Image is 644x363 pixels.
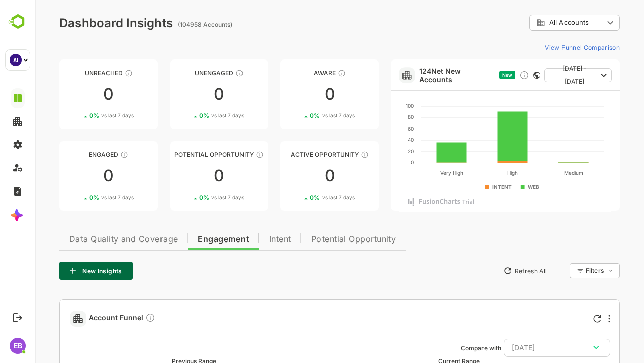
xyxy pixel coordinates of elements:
[245,86,344,102] div: 0
[220,151,228,159] div: These accounts are MQAs and can be passed on to Inside Sales
[468,339,575,357] button: [DATE]
[302,69,310,77] div: These accounts have just entered the buying cycle and need further nurturing
[135,86,233,102] div: 0
[34,235,142,244] span: Data Quality and Coverage
[529,170,548,176] text: Medium
[326,151,334,159] div: These accounts have open opportunities which might be at any of the Sales Stages
[163,235,214,244] span: Engagement
[176,112,209,119] span: vs last 7 days
[24,59,123,129] a: UnreachedThese accounts have not been engaged with for a defined time period00%vs last 7 days
[372,114,378,120] text: 80
[573,315,575,323] div: More
[24,262,98,280] button: New Insights
[164,194,209,201] div: 0 %
[467,72,477,78] span: New
[509,68,577,82] button: [DATE] - [DATE]
[245,168,344,184] div: 0
[370,103,378,109] text: 100
[200,69,208,77] div: These accounts have not shown enough engagement and need nurturing
[24,168,123,184] div: 0
[85,151,93,159] div: These accounts are warm, further nurturing would qualify them to MQAs
[234,235,256,244] span: Intent
[135,141,233,211] a: Potential OpportunityThese accounts are MQAs and can be passed on to Inside Sales00%vs last 7 days
[24,86,123,102] div: 0
[275,112,319,119] div: 0 %
[287,194,319,201] span: vs last 7 days
[24,151,123,158] div: Engaged
[287,112,319,119] span: vs last 7 days
[142,21,200,28] ag: (104958 Accounts)
[506,39,585,55] button: View Funnel Comparison
[276,235,361,244] span: Potential Opportunity
[426,344,466,352] ag: Compare with
[245,151,344,158] div: Active Opportunity
[245,69,344,77] div: Aware
[372,148,378,154] text: 20
[24,69,123,77] div: Unreached
[135,69,233,77] div: Unengaged
[5,12,31,31] img: BambooboxLogoMark.f1c84d78b4c51b1a7b5f700c9845e183.svg
[54,194,99,201] div: 0 %
[372,126,378,132] text: 60
[24,141,123,211] a: EngagedThese accounts are warm, further nurturing would qualify them to MQAs00%vs last 7 days
[463,263,516,279] button: Refresh All
[517,62,561,88] span: [DATE] - [DATE]
[472,170,482,176] text: High
[66,194,99,201] span: vs last 7 days
[384,67,460,84] a: 124Net New Accounts
[484,70,494,80] div: Discover new ICP-fit accounts showing engagement — via intent surges, anonymous website visits, L...
[24,16,137,30] div: Dashboard Insights
[372,137,378,143] text: 40
[66,112,99,119] span: vs last 7 days
[176,194,209,201] span: vs last 7 days
[476,341,567,354] div: [DATE]
[135,168,233,184] div: 0
[494,13,585,33] div: All Accounts
[275,194,319,201] div: 0 %
[405,170,428,176] text: Very High
[550,267,569,274] div: Filters
[245,141,344,211] a: Active OpportunityThese accounts have open opportunities which might be at any of the Sales Stage...
[11,311,24,324] button: Logout
[558,315,566,323] div: Refresh
[498,72,505,79] div: This card does not support filter and segments
[10,338,26,354] div: EB
[135,59,233,129] a: UnengagedThese accounts have not shown enough engagement and need nurturing00%vs last 7 days
[54,112,99,119] div: 0 %
[501,18,569,27] div: All Accounts
[164,112,209,119] div: 0 %
[135,151,233,158] div: Potential Opportunity
[10,54,22,66] div: AI
[245,59,344,129] a: AwareThese accounts have just entered the buying cycle and need further nurturing00%vs last 7 days
[514,19,553,26] span: All Accounts
[90,69,98,77] div: These accounts have not been engaged with for a defined time period
[110,313,120,324] div: Compare Funnel to any previous dates, and click on any plot in the current funnel to view the det...
[549,262,585,280] div: Filters
[53,313,120,324] span: Account Funnel
[375,159,378,165] text: 0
